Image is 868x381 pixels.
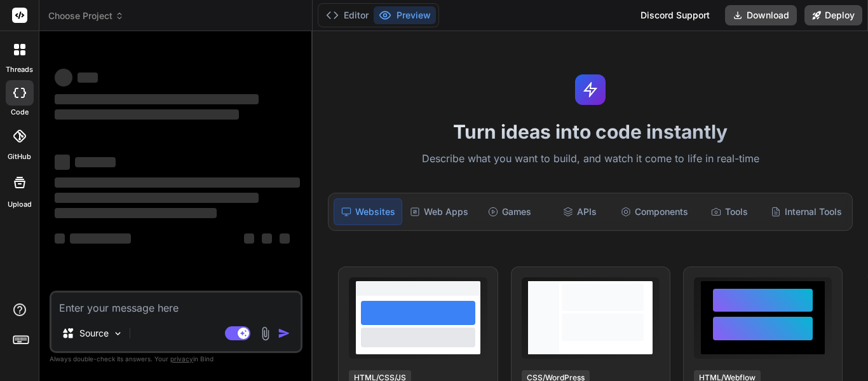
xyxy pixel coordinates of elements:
[55,177,300,188] span: ‌
[320,120,860,143] h1: Turn ideas into code instantly
[112,328,123,339] img: Pick Models
[55,94,259,104] span: ‌
[75,157,116,167] span: ‌
[262,233,272,244] span: ‌
[616,198,693,225] div: Components
[8,151,31,162] label: GitHub
[320,151,860,167] p: Describe what you want to build, and watch it come to life in real-time
[55,155,70,170] span: ‌
[696,198,763,225] div: Tools
[280,233,290,244] span: ‌
[334,198,402,225] div: Websites
[546,198,613,225] div: APIs
[476,198,543,225] div: Games
[55,109,239,120] span: ‌
[78,73,98,83] span: ‌
[55,69,72,87] span: ‌
[244,233,254,244] span: ‌
[8,199,32,210] label: Upload
[55,233,65,244] span: ‌
[278,327,290,340] img: icon
[405,198,473,225] div: Web Apps
[321,6,374,24] button: Editor
[55,208,217,218] span: ‌
[48,10,124,22] span: Choose Project
[766,198,847,225] div: Internal Tools
[725,5,797,25] button: Download
[50,353,302,365] p: Always double-check its answers. Your in Bind
[6,64,33,75] label: threads
[633,5,717,25] div: Discord Support
[170,355,193,363] span: privacy
[804,5,862,25] button: Deploy
[79,327,109,340] p: Source
[258,326,273,341] img: attachment
[374,6,436,24] button: Preview
[55,193,259,203] span: ‌
[11,107,29,118] label: code
[70,233,131,244] span: ‌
